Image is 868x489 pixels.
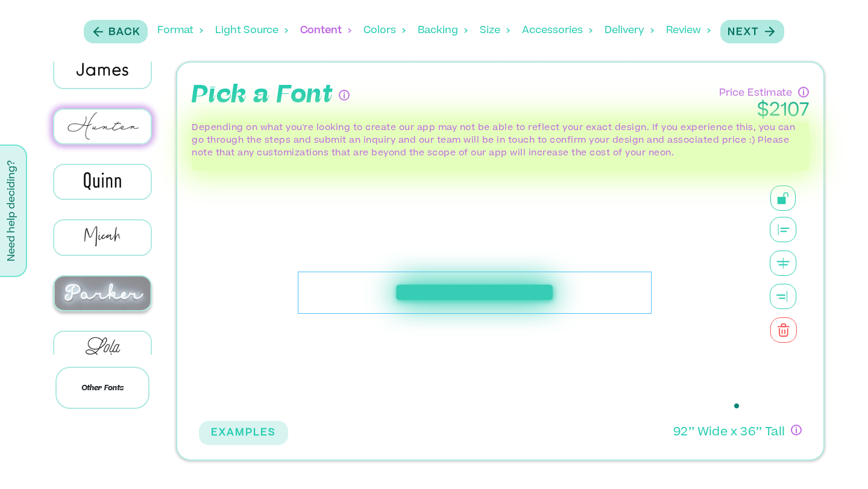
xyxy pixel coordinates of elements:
[300,12,351,49] div: Content
[199,421,288,445] button: EXAMPLES
[192,122,809,160] p: Depending on what you're looking to create our app may not be able to reflect your exact design. ...
[54,220,151,255] img: Micah
[719,101,809,122] p: $ 2107
[720,20,784,43] button: Next
[418,12,468,49] div: Backing
[108,25,140,40] p: Back
[808,431,868,489] iframe: Chat Widget
[157,12,203,49] div: Format
[480,12,510,49] div: Size
[719,83,792,101] p: Price Estimate
[54,54,151,88] img: James
[55,367,149,409] p: Other Fonts
[673,425,785,442] p: 92 ’’ Wide x 36 ’’ Tall
[798,87,809,98] div: Have questions about pricing or just need a human touch? Go through the process and submit an inq...
[215,12,288,49] div: Light Source
[54,110,151,144] img: Hunter
[363,12,406,49] div: Colors
[666,12,711,49] div: Review
[605,12,654,49] div: Delivery
[54,165,151,199] img: Quinn
[54,332,151,366] img: Lola
[54,276,151,310] img: Parker
[728,25,759,40] p: Next
[192,77,333,113] p: Pick a Font
[522,12,593,49] div: Accessories
[791,425,802,435] div: If you have questions about size, or if you can’t design exactly what you want here, no worries! ...
[84,20,148,43] button: Back
[298,272,652,314] div: To enrich screen reader interactions, please activate Accessibility in Grammarly extension settings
